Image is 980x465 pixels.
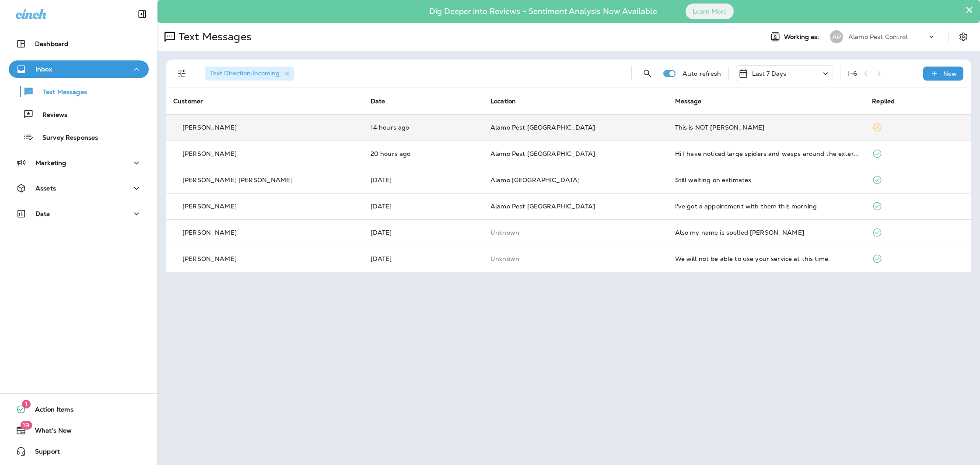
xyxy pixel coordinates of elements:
[848,33,908,40] p: Alamo Pest Control
[9,128,149,146] button: Survey Responses
[675,255,858,262] div: We will not be able to use your service at this time.
[9,35,149,53] button: Dashboard
[682,70,721,77] p: Auto refresh
[182,255,237,262] p: [PERSON_NAME]
[9,401,149,418] button: 1Action Items
[210,69,280,77] span: Text Direction : Incoming
[675,176,858,183] div: Still waiting on estimates
[872,97,895,105] span: Replied
[752,70,787,77] p: Last 7 Days
[490,150,595,158] span: Alamo Pest [GEOGRAPHIC_DATA]
[20,421,32,430] span: 19
[9,180,149,197] button: Assets
[371,97,385,105] span: Date
[9,422,149,439] button: 19What's New
[26,448,60,458] span: Support
[675,97,702,105] span: Message
[675,229,858,236] div: Also my name is spelled LindsEy
[35,40,68,47] p: Dashboard
[371,176,476,183] p: Sep 29, 2025 03:02 PM
[9,154,149,172] button: Marketing
[371,229,476,236] p: Sep 29, 2025 09:04 AM
[182,150,237,157] p: [PERSON_NAME]
[675,203,858,210] div: I've got a appointment with them this morning
[26,406,73,416] span: Action Items
[490,202,595,210] span: Alamo Pest [GEOGRAPHIC_DATA]
[784,33,821,41] span: Working as:
[371,203,476,210] p: Sep 29, 2025 09:04 AM
[34,134,98,142] p: Survey Responses
[490,255,661,262] p: This customer does not have a last location and the phone number they messaged is not assigned to...
[371,124,476,131] p: Sep 30, 2025 05:40 PM
[34,88,87,97] p: Text Messages
[943,70,957,77] p: New
[182,124,237,131] p: [PERSON_NAME]
[371,255,476,262] p: Sep 24, 2025 02:40 PM
[35,159,66,166] p: Marketing
[9,443,149,460] button: Support
[35,185,56,192] p: Assets
[130,5,154,23] button: Collapse Sidebar
[182,203,237,210] p: [PERSON_NAME]
[675,124,858,131] div: This is NOT Jessica
[965,3,973,17] button: Close
[490,176,580,184] span: Alamo [GEOGRAPHIC_DATA]
[404,10,682,13] p: Dig Deeper into Reviews - Sentiment Analysis Now Available
[675,150,858,157] div: Hi I have noticed large spiders and wasps around the exterior of my home. And a wasp nest in my b...
[9,60,149,78] button: Inbox
[182,229,237,236] p: [PERSON_NAME]
[205,67,294,81] div: Text Direction:Incoming
[490,97,516,105] span: Location
[686,4,734,19] button: Learn More
[35,66,52,73] p: Inbox
[34,111,67,120] p: Reviews
[9,105,149,123] button: Reviews
[490,123,595,131] span: Alamo Pest [GEOGRAPHIC_DATA]
[847,70,857,77] div: 1 - 6
[490,229,661,236] p: This customer does not have a last location and the phone number they messaged is not assigned to...
[371,150,476,157] p: Sep 30, 2025 11:55 AM
[22,400,31,409] span: 1
[35,210,50,217] p: Data
[955,29,971,45] button: Settings
[639,65,656,82] button: Search Messages
[26,427,72,437] span: What's New
[175,30,252,43] p: Text Messages
[9,82,149,101] button: Text Messages
[173,97,203,105] span: Customer
[182,176,293,183] p: [PERSON_NAME] [PERSON_NAME]
[173,65,191,82] button: Filters
[830,30,843,43] div: AP
[9,205,149,222] button: Data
